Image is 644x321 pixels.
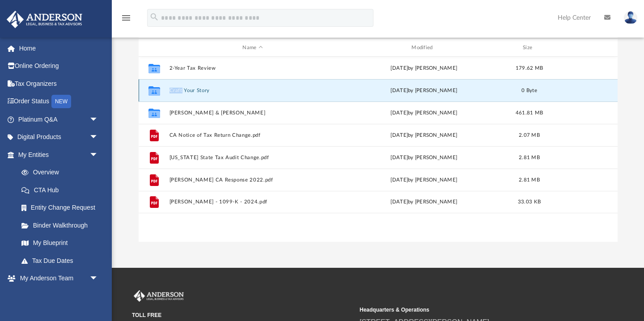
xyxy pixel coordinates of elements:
[89,128,107,147] span: arrow_drop_down
[89,110,107,129] span: arrow_drop_down
[169,177,336,183] button: [PERSON_NAME] CA Response 2022.pdf
[132,311,353,319] small: TOLL FREE
[511,44,547,52] div: Size
[121,17,131,23] a: menu
[51,95,71,108] div: NEW
[340,176,508,184] div: [DATE] by [PERSON_NAME]
[13,216,112,234] a: Binder Walkthrough
[132,290,186,302] img: Anderson Advisors Platinum Portal
[551,44,614,52] div: id
[6,57,112,75] a: Online Ordering
[13,164,112,182] a: Overview
[169,110,336,116] button: [PERSON_NAME] & [PERSON_NAME]
[89,270,107,288] span: arrow_drop_down
[6,39,112,57] a: Home
[517,199,540,204] span: 33.03 KB
[6,146,112,164] a: My Entitiesarrow_drop_down
[13,287,103,305] a: My Anderson Team
[340,64,508,72] div: [DATE] by [PERSON_NAME]
[6,110,112,128] a: Platinum Q&Aarrow_drop_down
[515,110,542,115] span: 461.81 MB
[521,88,537,93] span: 0 Byte
[169,132,336,138] button: CA Notice of Tax Return Change.pdf
[13,234,107,252] a: My Blueprint
[6,75,112,93] a: Tax Organizers
[13,181,112,199] a: CTA Hub
[519,177,540,182] span: 2.81 MB
[340,131,508,139] div: [DATE] by [PERSON_NAME]
[4,11,85,28] img: Anderson Advisors Platinum Portal
[169,88,336,93] button: Craft Your Story
[340,109,508,117] div: [DATE] by [PERSON_NAME]
[142,44,165,52] div: id
[149,12,159,22] i: search
[169,199,336,205] button: [PERSON_NAME] - 1099-K - 2024.pdf
[340,154,508,162] div: [DATE] by [PERSON_NAME]
[6,128,112,146] a: Digital Productsarrow_drop_down
[519,133,540,138] span: 2.07 MB
[360,306,581,314] small: Headquarters & Operations
[6,270,107,287] a: My Anderson Teamarrow_drop_down
[340,198,508,206] div: [DATE] by [PERSON_NAME]
[13,199,112,217] a: Entity Change Request
[340,87,508,95] div: [DATE] by [PERSON_NAME]
[519,155,540,160] span: 2.81 MB
[121,13,131,23] i: menu
[89,146,107,164] span: arrow_drop_down
[6,93,112,111] a: Order StatusNEW
[515,66,542,71] span: 179.62 MB
[169,155,336,160] button: [US_STATE] State Tax Audit Change.pdf
[169,65,336,71] button: 2-Year Tax Review
[624,11,637,24] img: User Pic
[13,252,112,270] a: Tax Due Dates
[139,57,618,242] div: grid
[340,44,507,52] div: Modified
[169,44,336,52] div: Name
